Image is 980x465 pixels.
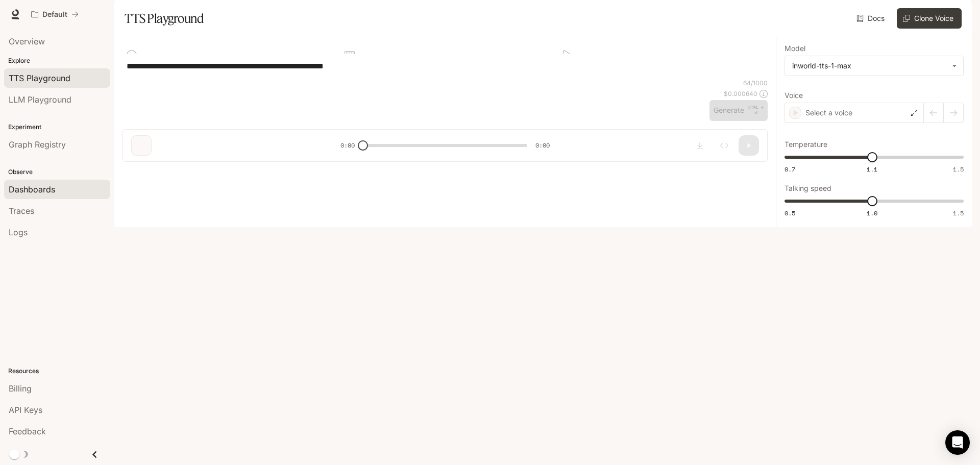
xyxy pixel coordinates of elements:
span: 0.7 [785,165,795,174]
div: inworld-tts-1-max [792,61,947,71]
div: inworld-tts-1-max [785,56,963,76]
p: Select a voice [805,108,852,118]
p: $ 0.000640 [724,89,757,98]
span: 1.0 [867,209,877,217]
p: 64 / 1000 [743,79,768,87]
a: Docs [854,8,889,29]
p: Default [42,10,67,19]
h1: TTS Playground [125,8,204,29]
p: Talking speed [785,185,831,192]
span: 1.1 [867,165,877,174]
button: All workspaces [27,4,83,25]
p: Temperature [785,141,827,148]
div: Open Intercom Messenger [945,430,970,455]
button: Clone Voice [897,8,962,29]
p: Model [785,45,805,52]
span: 1.5 [953,165,964,174]
p: Voice [785,92,803,99]
span: 0.5 [785,209,795,217]
span: 1.5 [953,209,964,217]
